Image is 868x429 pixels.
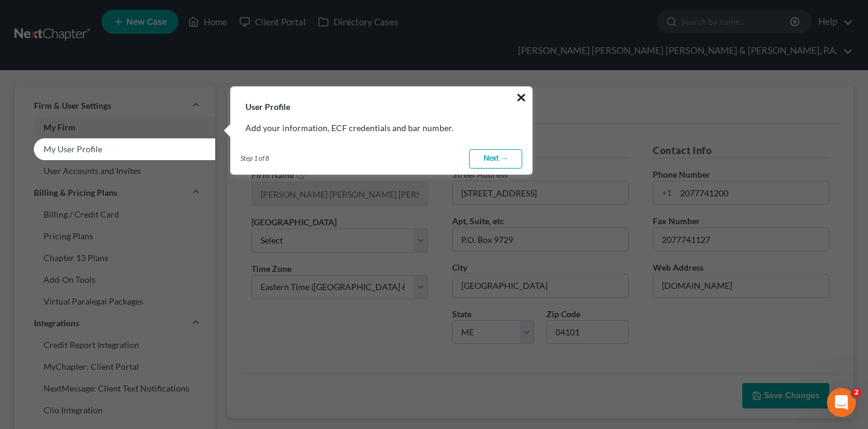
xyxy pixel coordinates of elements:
[241,153,269,163] span: Step 1 of 8
[469,149,522,169] a: Next →
[15,138,215,160] a: My User Profile
[852,388,861,398] span: 2
[245,122,517,134] p: Add your information, ECF credentials and bar number.
[231,87,532,112] h3: User Profile
[827,388,856,417] iframe: Intercom live chat
[516,88,527,107] button: ×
